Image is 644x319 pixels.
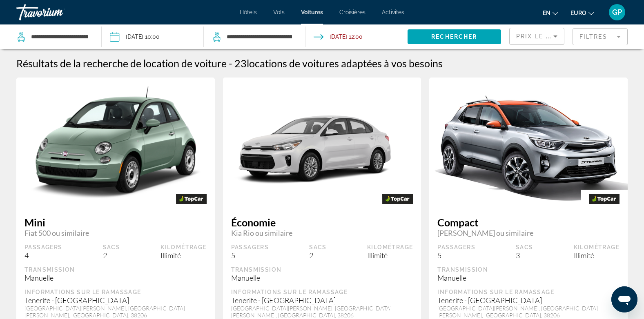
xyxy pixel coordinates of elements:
span: Rechercher [431,33,477,40]
button: Date de prise en charge : 24 oct. 2025 10:00 [110,24,160,49]
span: Fiat 500 ou similaire [25,228,207,237]
div: Illimité [160,251,206,260]
div: 3 [516,251,533,260]
span: - [229,57,232,69]
div: Transmission [231,266,413,273]
img: primary.png [16,77,215,209]
span: Mini [25,216,207,228]
span: Prix le plus bas [516,33,580,40]
span: en [543,10,550,16]
div: Tenerife - [GEOGRAPHIC_DATA] [437,296,619,305]
div: Passagers [231,244,269,251]
a: Croisières [339,9,365,16]
div: Informations sur le ramassage [231,288,413,296]
span: locations de voitures adaptées à vos besoins [247,57,443,69]
img: TOPCAR [168,190,215,208]
a: Voitures [301,9,323,16]
div: 4 [25,251,62,260]
img: primary.png [429,76,628,209]
div: Manuelle [231,273,413,282]
div: Passagers [437,244,475,251]
span: EURO [570,10,586,16]
span: Compact [437,216,619,228]
button: Changer de devise [570,7,594,19]
div: Transmission [25,266,207,273]
div: Manuelle [25,273,207,282]
div: Kilométrage [574,244,619,251]
h1: Résultats de la recherche de location de voiture [16,57,227,69]
a: Activités [382,9,404,16]
mat-select: Trier par [516,31,557,41]
button: Menu utilisateur [606,4,628,21]
span: Kia Rio ou similaire [231,228,413,237]
button: Date de restitution : 30 oct. 2025 12:00 [314,24,363,49]
div: [GEOGRAPHIC_DATA][PERSON_NAME], [GEOGRAPHIC_DATA][PERSON_NAME], [GEOGRAPHIC_DATA], 38206 [231,305,413,319]
a: Hôtels [240,9,257,16]
a: Travorium [16,2,98,23]
div: Illimité [574,251,619,260]
button: Rechercher [408,29,501,44]
div: 2 [309,251,327,260]
span: Économie [231,216,413,228]
div: Informations sur le ramassage [25,288,207,296]
img: TOPCAR [374,190,421,208]
iframe: Bouton de lancement de la fenêtre de messagerie [611,286,637,312]
div: [GEOGRAPHIC_DATA][PERSON_NAME], [GEOGRAPHIC_DATA][PERSON_NAME], [GEOGRAPHIC_DATA], 38206 [437,305,619,319]
div: 5 [231,251,269,260]
div: Transmission [437,266,619,273]
div: Kilométrage [160,244,206,251]
button: Changer la langue [543,7,558,19]
span: [PERSON_NAME] ou similaire [437,228,619,237]
div: Tenerife - [GEOGRAPHIC_DATA] [231,296,413,305]
div: [GEOGRAPHIC_DATA][PERSON_NAME], [GEOGRAPHIC_DATA][PERSON_NAME], [GEOGRAPHIC_DATA], 38206 [25,305,207,319]
h2: 23 [234,57,443,69]
a: Vols [273,9,285,16]
div: Sacs [103,244,120,251]
div: Sacs [309,244,327,251]
div: 2 [103,251,120,260]
div: Kilométrage [367,244,413,251]
div: Sacs [516,244,533,251]
button: Filtre [573,28,628,46]
div: Tenerife - [GEOGRAPHIC_DATA] [25,296,207,305]
div: Illimité [367,251,413,260]
img: TOPCAR [581,190,628,208]
img: primary.png [223,71,421,214]
span: GP [612,8,622,16]
div: 5 [437,251,475,260]
div: Informations sur le ramassage [437,288,619,296]
div: Passagers [25,244,62,251]
div: Manuelle [437,273,619,282]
